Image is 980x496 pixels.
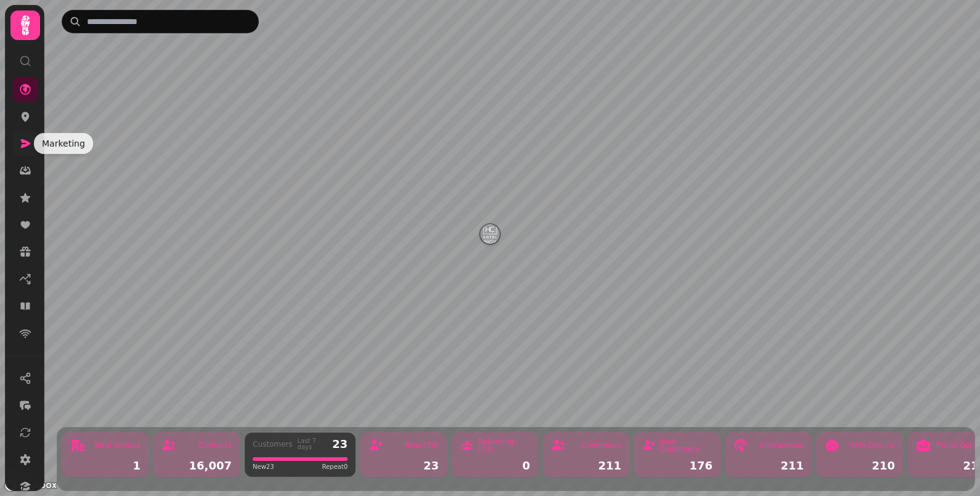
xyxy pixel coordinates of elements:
[161,460,232,471] div: 16,007
[480,224,500,248] div: Map marker
[322,462,348,471] span: Repeat 0
[4,478,58,492] a: Mapbox logo
[199,442,232,449] div: Contacts
[253,441,293,448] div: Customers
[581,442,621,449] div: Customers
[642,460,713,471] div: 176
[551,460,621,471] div: 211
[659,438,713,453] div: New Customers
[850,442,895,449] div: SMS Opt-ins
[460,460,530,471] div: 0
[34,133,93,154] div: Marketing
[332,439,348,450] div: 23
[253,462,274,471] span: New 23
[760,442,804,449] div: Interactions
[733,460,804,471] div: 211
[480,224,500,244] button: Hotel Collingwood - 56104
[825,460,895,471] div: 210
[94,442,141,449] div: Total Venues
[369,460,439,471] div: 23
[478,438,530,453] div: Returning (7d)
[70,460,141,471] div: 1
[298,438,327,450] div: Last 7 days
[405,442,439,449] div: New (7d)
